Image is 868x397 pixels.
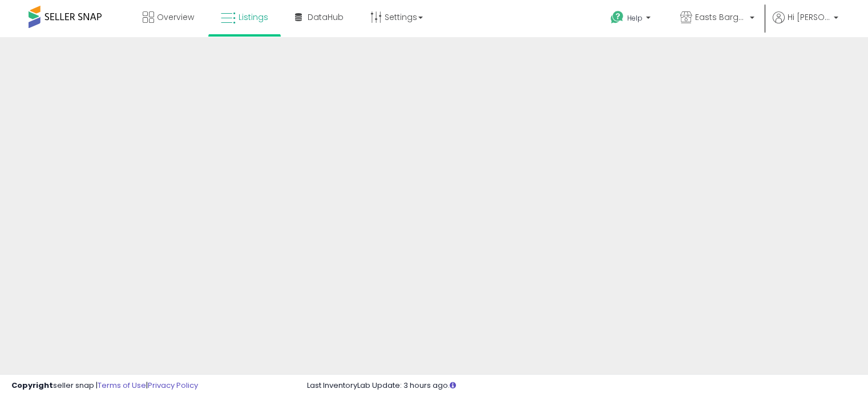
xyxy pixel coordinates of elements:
[773,11,838,37] a: Hi [PERSON_NAME]
[98,380,146,391] a: Terms of Use
[148,380,198,391] a: Privacy Policy
[788,11,830,23] span: Hi [PERSON_NAME]
[450,382,456,389] i: Click here to read more about un-synced listings.
[601,2,662,37] a: Help
[239,11,268,23] span: Listings
[308,11,344,23] span: DataHub
[11,380,53,391] strong: Copyright
[627,13,643,23] span: Help
[307,380,857,391] div: Last InventoryLab Update: 3 hours ago.
[11,380,198,391] div: seller snap | |
[695,11,746,23] span: Easts Bargains
[610,10,624,25] i: Get Help
[157,11,194,23] span: Overview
